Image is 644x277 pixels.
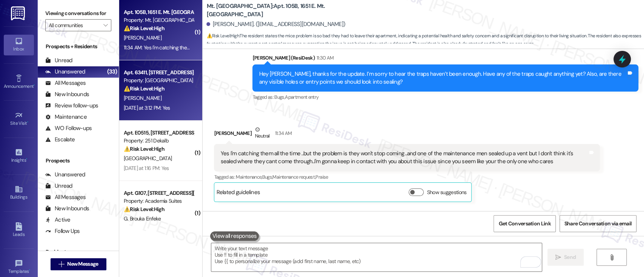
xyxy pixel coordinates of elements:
[124,165,169,171] div: [DATE] at 1:16 PM: Yes
[45,102,98,110] div: Review follow-ups
[45,227,80,235] div: Follow Ups
[206,2,357,18] b: Mt. [GEOGRAPHIC_DATA]: Apt. 105B, 1651 E. Mt. [GEOGRAPHIC_DATA]
[124,206,164,213] strong: ⚠️ Risk Level: High
[498,220,550,228] span: Get Conversation Link
[67,260,98,268] span: New Message
[124,69,194,77] div: Apt. 63411, [STREET_ADDRESS]
[262,174,273,180] span: Bugs ,
[4,35,34,55] a: Inbox
[105,66,119,78] div: (33)
[124,215,161,222] span: G. Brouka Enfeke
[124,104,170,111] div: [DATE] at 3:12 PM: Yes
[273,129,292,137] div: 11:34 AM
[124,145,164,152] strong: ⚠️ Risk Level: High
[124,25,164,32] strong: ⚠️ Risk Level: High
[124,95,161,101] span: [PERSON_NAME]
[124,77,194,84] div: Property: [GEOGRAPHIC_DATA]
[38,43,119,51] div: Prospects + Residents
[427,188,466,196] label: Show suggestions
[45,57,72,64] div: Unread
[564,253,576,261] span: Send
[26,156,27,162] span: •
[555,254,561,260] i: 
[29,268,30,273] span: •
[259,70,626,86] div: Hey [PERSON_NAME], thanks for the update. I’m sorry to hear the traps haven’t been enough. Have a...
[45,171,85,179] div: Unanswered
[45,182,72,190] div: Unread
[564,220,632,228] span: Share Conversation via email
[45,193,86,201] div: All Messages
[124,197,194,205] div: Property: Academia Suites
[315,54,334,62] div: 11:30 AM
[45,124,92,132] div: WO Follow-ups
[220,150,588,166] div: Yes I'm catching them all the time ..but the problem is they won't stop coming ..and one of the m...
[285,94,318,100] span: Apartment entry
[49,19,99,31] input: All communities
[38,157,119,165] div: Prospects
[45,136,75,144] div: Escalate
[45,79,86,87] div: All Messages
[124,129,194,137] div: Apt. E0515, [STREET_ADDRESS]
[38,248,119,256] div: Residents
[547,249,584,266] button: Send
[214,171,600,182] div: Tagged as:
[45,205,89,213] div: New Inbounds
[103,22,108,28] i: 
[236,174,262,180] span: Maintenance ,
[211,243,541,271] textarea: To enrich screen reader interactions, please activate Accessibility in Grammarly extension settings
[45,90,89,98] div: New Inbounds
[124,189,194,197] div: Apt. G107, [STREET_ADDRESS][PERSON_NAME]
[609,254,614,260] i: 
[45,216,71,224] div: Active
[11,6,26,20] img: ResiDesk Logo
[124,155,172,162] span: [GEOGRAPHIC_DATA]
[272,174,315,180] span: Maintenance request ,
[252,54,638,64] div: [PERSON_NAME] (ResiDesk)
[254,125,271,141] div: Neutral
[206,20,345,28] div: [PERSON_NAME]. ([EMAIL_ADDRESS][DOMAIN_NAME])
[124,34,161,41] span: [PERSON_NAME]
[4,220,34,240] a: Leads
[559,215,636,232] button: Share Conversation via email
[45,68,85,76] div: Unanswered
[34,83,35,88] span: •
[124,16,194,24] div: Property: Mt. [GEOGRAPHIC_DATA]
[51,258,106,270] button: New Message
[45,113,87,121] div: Maintenance
[45,8,111,19] label: Viewing conversations for
[4,146,34,166] a: Insights •
[124,8,194,16] div: Apt. 105B, 1651 E. Mt. [GEOGRAPHIC_DATA]
[206,33,239,39] strong: ⚠️ Risk Level: High
[58,261,64,267] i: 
[493,215,555,232] button: Get Conversation Link
[315,174,328,180] span: Praise
[274,94,285,100] span: Bugs ,
[206,32,644,48] span: : The resident states the mice problem is so bad they had to leave their apartment, indicating a ...
[4,183,34,203] a: Buildings
[214,125,600,144] div: [PERSON_NAME]
[252,92,638,103] div: Tagged as:
[4,109,34,129] a: Site Visit •
[124,85,164,92] strong: ⚠️ Risk Level: High
[27,119,28,125] span: •
[216,188,260,199] div: Related guidelines
[124,137,194,145] div: Property: 251 Dekalb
